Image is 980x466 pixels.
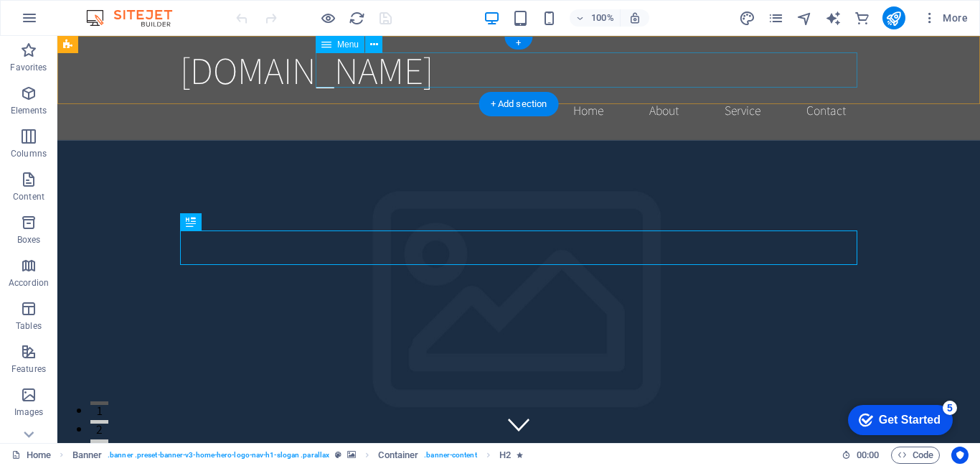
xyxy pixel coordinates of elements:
p: Accordion [9,277,49,289]
a: Click to cancel selection. Double-click to open Pages [11,447,51,464]
p: Tables [16,320,42,332]
button: 3 [33,404,51,407]
span: : [867,449,869,460]
div: + [504,37,532,50]
div: Get Started [42,16,104,29]
div: + Add section [479,92,559,116]
i: This element is a customizable preset [335,451,341,459]
span: Click to select. Double-click to edit [378,447,418,464]
span: Click to select. Double-click to edit [72,447,103,464]
button: publish [882,6,905,29]
p: Boxes [17,234,41,246]
span: 00 00 [857,447,879,464]
span: . banner-content [424,447,476,464]
button: 2 [33,384,51,388]
p: Elements [11,105,47,116]
i: Reload page [349,10,365,27]
i: Navigator [796,10,813,27]
button: reload [348,9,365,27]
div: 5 [106,3,121,17]
button: design [739,9,756,27]
span: . banner .preset-banner-v3-home-hero-logo-nav-h1-slogan .parallax [108,447,329,464]
i: Commerce [854,10,870,27]
span: Click to select. Double-click to edit [499,447,511,464]
button: navigator [796,9,814,27]
button: Usercentrics [951,447,969,464]
span: Code [897,447,933,464]
p: Favorites [10,62,47,73]
button: Code [891,447,940,464]
i: Publish [885,10,902,27]
p: Images [14,406,44,418]
i: This element contains a background [347,451,356,459]
i: Pages (Ctrl+Alt+S) [768,10,784,27]
p: Features [11,363,46,375]
div: Get Started 5 items remaining, 0% complete [11,7,116,37]
p: Columns [11,148,47,159]
button: pages [768,9,785,27]
img: Editor Logo [83,9,190,27]
p: Content [13,191,44,202]
button: 1 [33,365,51,369]
i: Element contains an animation [517,451,523,459]
button: text_generator [825,9,842,27]
button: 100% [570,9,621,27]
button: commerce [854,9,871,27]
span: Menu [337,40,359,49]
h6: 100% [591,9,614,27]
button: More [917,6,974,29]
span: More [923,11,968,25]
i: Design (Ctrl+Alt+Y) [739,10,755,27]
h6: Session time [842,447,880,464]
nav: breadcrumb [72,447,524,464]
i: AI Writer [825,10,842,27]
